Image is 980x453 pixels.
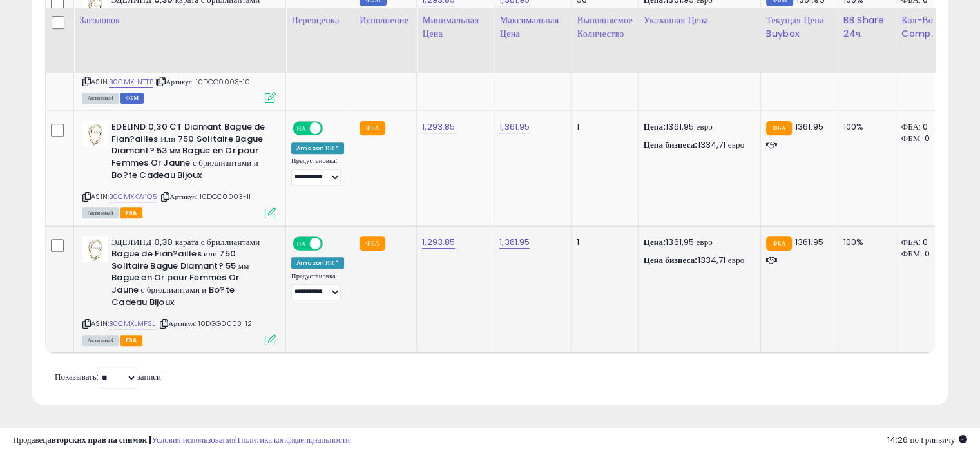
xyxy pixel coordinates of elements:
font: 1 [577,120,579,133]
font: Артикул: 10DGG0003-10 [166,77,250,87]
font: 1361.95 [795,236,823,248]
font: Активный [88,95,113,102]
font: НА [296,239,305,248]
font: ASIN: [91,77,109,87]
font: 14:26 по Гринвичу [887,434,955,446]
font: Выполняемое количество [577,14,632,40]
font: | [235,434,237,446]
span: 2025-10-7 14:28 GMT [887,434,967,446]
a: B0CMXKW1Q5 [109,191,157,202]
font: ФБМ: 0 [901,5,930,17]
font: Активный [88,337,113,344]
font: Максимальная цена [499,14,559,40]
font: ФБМ [126,95,139,102]
font: ASIN: [91,191,109,202]
a: 1,293.85 [422,236,455,249]
span: Все листинги в настоящее время доступны для покупки на Amazon [82,93,119,104]
font: 100% [843,236,864,248]
a: B0CMXLNTTP [109,77,153,88]
font: НА [296,124,305,133]
font: Активный [88,209,113,217]
font: ФБА [366,238,380,248]
img: 313kJ2j0zZL._SL40_.jpg [82,236,108,262]
font: Показывать: [55,371,99,383]
font: ФБА [773,123,786,133]
font: EDELIND 0,30 CT Diamant Bague de Fian?ailles Или 750 Solitaire Bague Diamant? 53 мм Bague en Or p... [111,120,265,180]
font: 1,361.95 [499,120,530,133]
font: B0CMXLMFSJ [109,318,156,329]
font: ФБА [773,238,786,248]
font: Amazon ИИ * [296,259,339,267]
img: 313kJ2j0zZL._SL40_.jpg [82,121,108,147]
font: 1361.95 [795,120,823,133]
font: 1 [577,236,579,248]
font: Заголовок [79,14,120,26]
font: 1361,95 евро [666,236,713,248]
font: ЭДЕЛИНД 0,30 карата с бриллиантами Bague de Fian?ailles или 750 Solitaire Bague Diamant? 55 мм Ba... [111,236,260,308]
font: записи [137,371,161,383]
font: Продавец [13,434,47,446]
font: 1361,95 евро [666,120,713,133]
span: Все листинги в настоящее время доступны для покупки на Amazon [82,207,119,218]
font: ФБМ: 0 [901,132,930,144]
font: FBA [126,337,137,344]
font: | [159,191,161,202]
font: 1334,71 евро [697,139,744,151]
font: Кол-во Comp. [901,14,933,40]
font: 1,293.85 [422,120,455,133]
font: ФБА [366,123,380,133]
a: 1,361.95 [499,120,530,133]
a: B0CMXLMFSJ [109,318,156,329]
font: Цена: [644,120,666,133]
font: авторских прав на снимок | [47,434,151,446]
font: 1334,71 евро [697,254,744,266]
font: ФБА: 0 [901,236,928,248]
font: Исполнение [360,14,408,26]
font: ASIN: [91,318,109,329]
a: 1,361.95 [499,236,530,249]
a: 1,293.85 [422,120,455,133]
font: Предустановка: [291,271,337,281]
font: Переоценка [291,14,339,26]
a: Политика конфиденциальности [237,434,350,446]
span: Все листинги в настоящее время доступны для покупки на Amazon [82,335,119,346]
font: Цена бизнеса: [644,254,698,266]
font: FBA [126,209,137,217]
font: Текущая цена Buybox [766,14,824,40]
font: | [158,318,160,329]
font: ФБМ: 0 [901,247,930,260]
font: Цена: [644,236,666,248]
a: Условия использования [151,434,235,446]
font: B0CMXLNTTP [109,77,153,87]
font: | [155,77,157,87]
font: 100% [843,120,864,133]
font: Артикул: 10DGG0003-11 [169,191,251,202]
font: Цена бизнеса: [644,139,698,151]
font: Артикул: 10DGG0003-12 [168,318,252,329]
font: Указанная цена [644,14,708,26]
font: ФБА: 0 [901,120,928,133]
font: BB Share 24ч. [843,14,884,40]
font: Amazon ИИ * [296,144,339,152]
font: Минимальная цена [422,14,479,40]
font: Предустановка: [291,156,337,166]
